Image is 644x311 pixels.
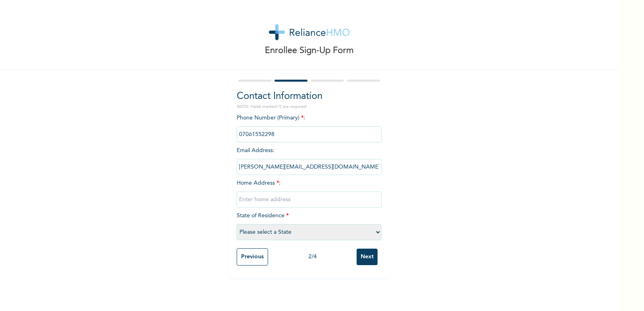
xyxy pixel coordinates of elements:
[237,126,382,142] input: Enter Primary Phone Number
[237,89,382,104] h2: Contact Information
[237,192,382,208] input: Enter home address
[237,213,382,235] span: State of Residence
[237,248,268,266] input: Previous
[268,253,357,261] div: 2 / 4
[237,159,382,175] input: Enter email Address
[237,180,382,202] span: Home Address :
[237,104,382,110] p: NOTE: Fields marked (*) are required
[237,148,382,170] span: Email Address :
[269,24,350,40] img: logo
[237,115,382,137] span: Phone Number (Primary) :
[265,44,354,58] p: Enrollee Sign-Up Form
[357,249,378,265] input: Next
